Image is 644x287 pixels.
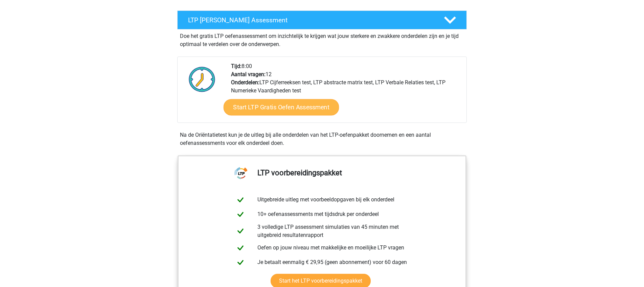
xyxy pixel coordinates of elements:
[177,29,467,48] div: Doe het gratis LTP oefenassessment om inzichtelijk te krijgen wat jouw sterkere en zwakkere onder...
[175,10,469,29] a: LTP [PERSON_NAME] Assessment
[185,62,219,96] img: Klok
[224,99,339,115] a: Start LTP Gratis Oefen Assessment
[177,131,467,147] div: Na de Oriëntatietest kun je de uitleg bij alle onderdelen van het LTP-oefenpakket doornemen en ee...
[188,16,433,24] h4: LTP [PERSON_NAME] Assessment
[231,71,266,78] b: Aantal vragen:
[231,79,259,86] b: Onderdelen:
[226,62,466,123] div: 8:00 12 LTP Cijferreeksen test, LTP abstracte matrix test, LTP Verbale Relaties test, LTP Numerie...
[231,63,241,69] b: Tijd:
